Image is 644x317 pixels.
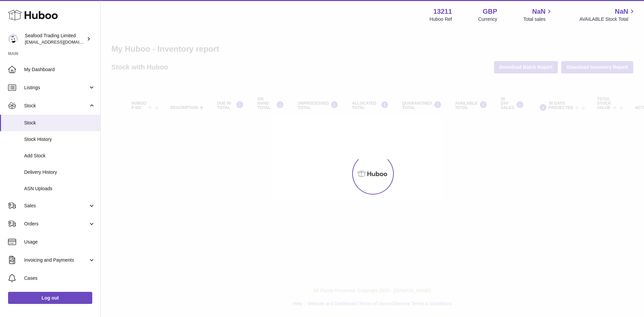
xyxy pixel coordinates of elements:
[24,221,88,227] span: Orders
[24,186,95,192] span: ASN Uploads
[25,33,85,45] div: Seafood Trading Limited
[532,7,545,16] span: NaN
[24,203,88,209] span: Sales
[483,7,497,16] strong: GBP
[24,85,88,91] span: Listings
[24,257,88,263] span: Invoicing and Payments
[8,34,18,44] img: online@rickstein.com
[430,16,452,22] div: Huboo Ref
[8,292,92,304] a: Log out
[24,153,95,159] span: Add Stock
[24,66,95,73] span: My Dashboard
[478,16,497,22] div: Currency
[24,103,88,109] span: Stock
[24,239,95,245] span: Usage
[579,16,636,22] span: AVAILABLE Stock Total
[523,7,553,22] a: NaN Total sales
[24,120,95,126] span: Stock
[24,169,95,175] span: Delivery History
[523,16,553,22] span: Total sales
[433,7,452,16] strong: 13211
[615,7,628,16] span: NaN
[25,39,99,45] span: [EMAIL_ADDRESS][DOMAIN_NAME]
[24,136,95,143] span: Stock History
[24,275,95,281] span: Cases
[579,7,636,22] a: NaN AVAILABLE Stock Total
